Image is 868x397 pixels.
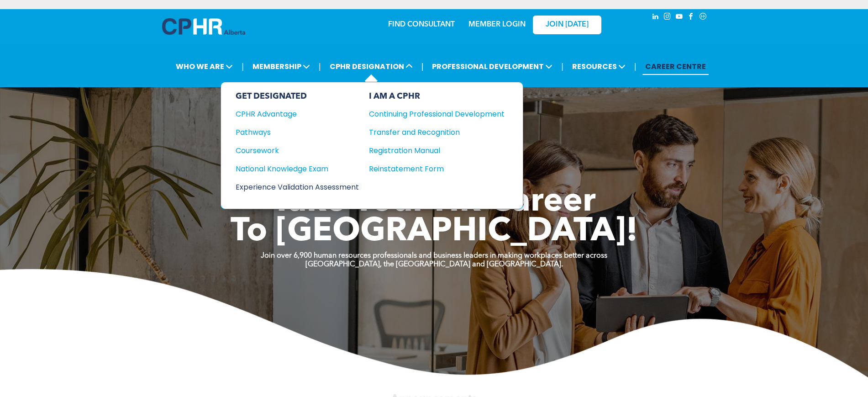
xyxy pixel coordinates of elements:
[305,261,563,268] strong: [GEOGRAPHIC_DATA], the [GEOGRAPHIC_DATA] and [GEOGRAPHIC_DATA].
[236,163,347,175] div: National Knowledge Exam
[236,181,359,193] a: Experience Validation Assessment
[369,145,505,156] a: Registration Manual
[236,127,347,138] div: Pathways
[698,11,708,24] a: Social network
[369,127,491,138] div: Transfer and Recognition
[663,11,673,24] a: instagram
[634,57,637,76] li: |
[236,145,359,156] a: Coursework
[429,58,555,75] span: PROFESSIONAL DEVELOPMENT
[236,108,359,120] a: CPHR Advantage
[162,18,245,35] img: A blue and white logo for cp alberta
[319,57,321,76] li: |
[421,57,424,76] li: |
[231,216,638,249] span: To [GEOGRAPHIC_DATA]!
[651,11,661,24] a: linkedin
[388,21,455,28] a: FIND CONSULTANT
[236,163,359,175] a: National Knowledge Exam
[561,57,563,76] li: |
[236,108,347,120] div: CPHR Advantage
[369,163,491,175] div: Reinstatement Form
[369,108,505,120] a: Continuing Professional Development
[242,57,244,76] li: |
[642,58,709,75] a: CAREER CENTRE
[250,58,313,75] span: MEMBERSHIP
[533,16,601,34] a: JOIN [DATE]
[686,11,696,24] a: facebook
[327,58,416,75] span: CPHR DESIGNATION
[674,11,684,24] a: youtube
[236,127,359,138] a: Pathways
[369,145,491,156] div: Registration Manual
[569,58,628,75] span: RESOURCES
[173,58,236,75] span: WHO WE ARE
[546,21,589,29] span: JOIN [DATE]
[236,91,359,101] div: GET DESIGNATED
[369,127,505,138] a: Transfer and Recognition
[468,21,526,28] a: MEMBER LOGIN
[369,108,491,120] div: Continuing Professional Development
[236,181,347,193] div: Experience Validation Assessment
[369,163,505,175] a: Reinstatement Form
[369,91,505,101] div: I AM A CPHR
[261,252,607,259] strong: Join over 6,900 human resources professionals and business leaders in making workplaces better ac...
[236,145,347,156] div: Coursework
